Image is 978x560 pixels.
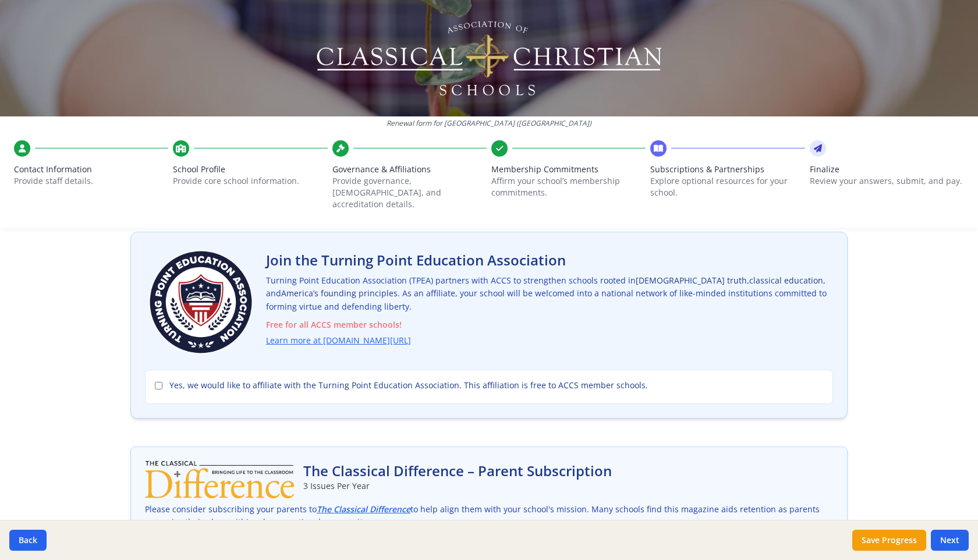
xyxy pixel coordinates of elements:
p: Turning Point Education Association (TPEA) partners with ACCS to strengthen schools rooted in , ,... [266,274,833,348]
span: Subscriptions & Partnerships [650,164,805,175]
p: Please consider subscribing your parents to to help align them with your school's mission. Many s... [145,503,833,530]
a: The Classical Difference [317,503,410,516]
span: Governance & Affiliations [332,164,487,175]
a: Learn more at [DOMAIN_NAME][URL] [266,334,411,348]
span: Yes, we would like to affiliate with the Turning Point Education Association. This affiliation is... [169,380,648,391]
span: Contact Information [14,164,168,175]
h2: The Classical Difference – Parent Subscription [303,462,612,480]
button: Save Progress [852,530,926,551]
button: Back [9,530,47,551]
span: [DEMOGRAPHIC_DATA] truth [636,275,747,286]
img: The Classical Difference [145,461,294,498]
span: America’s founding principles [281,288,398,299]
span: School Profile [173,164,327,175]
img: Logo [315,17,664,99]
p: Provide core school information. [173,175,327,187]
span: Membership Commitments [491,164,646,175]
span: classical education [749,275,823,286]
input: Yes, we would like to affiliate with the Turning Point Education Association. This affiliation is... [155,382,162,389]
p: Review your answers, submit, and pay. [810,175,964,187]
img: Turning Point Education Association Logo [145,246,257,358]
p: Provide governance, [DEMOGRAPHIC_DATA], and accreditation details. [332,175,487,210]
p: 3 Issues Per Year [303,480,612,492]
span: Free for all ACCS member schools! [266,318,833,332]
p: Explore optional resources for your school. [650,175,805,199]
p: Provide staff details. [14,175,168,187]
span: Finalize [810,164,964,175]
p: Affirm your school’s membership commitments. [491,175,646,199]
h2: Join the Turning Point Education Association [266,251,833,270]
button: Next [931,530,969,551]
